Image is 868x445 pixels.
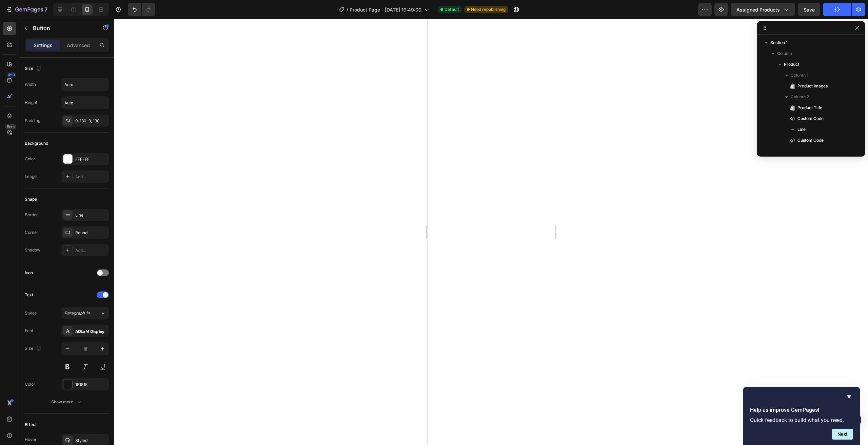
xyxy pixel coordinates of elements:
[797,148,817,155] span: Text block
[51,399,83,405] div: Show more
[25,270,33,276] div: Icon
[75,328,107,334] div: ADLaM Display
[64,310,90,316] span: Paragraph 1*
[75,247,107,254] div: Add...
[25,196,37,202] div: Shape
[804,7,815,13] span: Save
[75,174,107,180] div: Add...
[736,6,780,13] span: Assigned Products
[25,396,109,408] button: Show more
[750,406,853,414] h2: Help us improve GemPages!
[832,429,853,440] button: Next question
[44,5,47,14] p: 7
[33,24,91,32] p: Button
[777,50,792,57] span: Column
[75,156,107,162] div: FFFFFF
[797,115,824,122] span: Custom Code
[445,6,459,13] span: Default
[797,126,806,133] span: Line
[797,104,822,111] span: Product Title
[25,344,43,353] div: Size
[25,100,37,106] div: Height
[75,382,107,388] div: 151515
[5,124,16,129] div: Beta
[25,81,36,87] div: Width
[25,229,38,236] div: Corner
[75,212,107,218] div: Line
[350,6,421,13] span: Product Page - [DATE] 19:49:00
[25,437,37,443] div: Hover
[428,19,555,445] iframe: Design area
[731,3,795,16] button: Assigned Products
[750,417,853,423] p: Quick feedback to build what you need.
[67,42,90,49] p: Advanced
[347,6,348,13] span: /
[797,137,824,144] span: Custom Code
[62,97,108,109] input: Auto
[128,3,155,16] div: Undo/Redo
[25,64,43,73] div: Size
[34,42,53,49] p: Settings
[62,78,108,90] input: Auto
[25,422,37,428] div: Effect
[750,392,853,440] div: Help us improve GemPages!
[25,156,35,162] div: Color
[75,438,107,444] div: Styled
[25,212,38,218] div: Border
[770,39,788,46] span: Section 1
[791,94,809,100] span: Column 2
[471,6,506,13] span: Need republishing
[6,72,16,78] div: 450
[75,230,107,236] div: Round
[25,292,33,298] div: Text
[25,310,37,316] div: Styles
[3,3,51,16] button: 7
[25,140,48,146] div: Background
[784,61,799,68] span: Product
[791,72,808,79] span: Column 1
[797,83,828,89] span: Product Images
[798,3,820,16] button: Save
[845,392,853,401] button: Hide survey
[61,307,109,319] button: Paragraph 1*
[25,328,33,334] div: Font
[25,118,40,124] div: Padding
[25,174,37,180] div: Image
[25,381,35,387] div: Color
[25,247,40,253] div: Shadow
[75,118,107,124] div: 9, 130, 9, 130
